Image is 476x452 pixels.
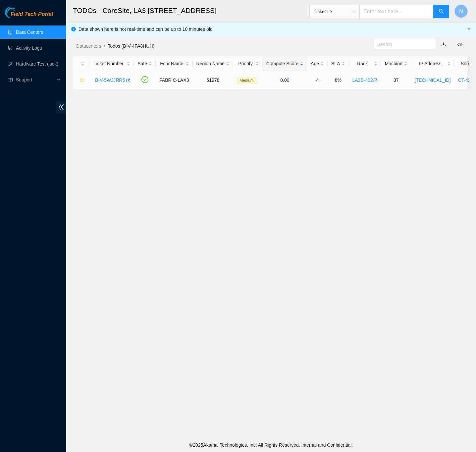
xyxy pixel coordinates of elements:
span: close [467,27,471,31]
span: Support [16,73,55,86]
span: / [104,43,105,49]
input: Enter text here... [359,5,434,18]
span: lock [373,78,378,82]
button: search [433,5,449,18]
span: check-circle [141,76,148,83]
a: LA3B-402lock [352,77,378,83]
a: [TECHNICAL_ID] [415,77,451,83]
td: 51978 [193,71,234,89]
a: Akamai TechnologiesField Tech Portal [5,12,53,21]
a: download [441,42,446,47]
a: B-V-5WJJRR5 [95,77,125,83]
span: double-left [56,101,66,113]
a: Datacenters [76,43,101,49]
span: star [79,78,84,83]
a: Data Centers [16,29,43,35]
td: 8% [328,71,348,89]
input: Search [377,41,427,48]
a: Hardware Test (isok) [16,61,58,67]
img: Akamai Technologies [5,7,33,18]
span: read [8,77,13,82]
td: 37 [381,71,411,89]
span: Field Tech Portal [11,11,53,18]
a: Activity Logs [16,45,42,51]
span: eye [457,42,462,47]
span: search [439,9,444,15]
td: 0.00 [263,71,307,89]
button: star [77,75,84,85]
span: N [459,7,463,16]
footer: © 2025 Akamai Technologies, Inc. All Rights Reserved. Internal and Confidential. [66,438,476,452]
a: Todos (B-V-4FA8HUH) [108,43,154,49]
button: download [436,39,451,50]
button: close [467,27,471,31]
td: FABRIC-LAX3 [156,71,192,89]
span: Ticket ID [314,7,355,17]
td: 4 [307,71,328,89]
button: N [454,5,468,18]
span: Medium [237,77,256,84]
